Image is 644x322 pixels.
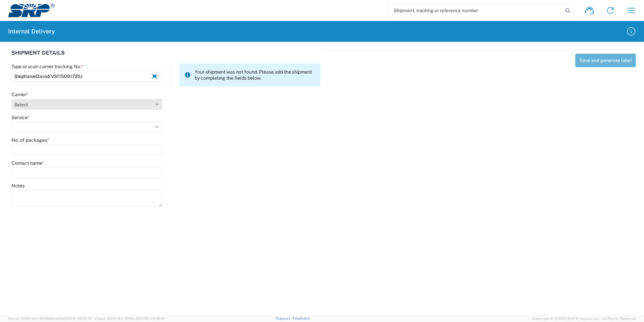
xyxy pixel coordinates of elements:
span: Copyright © [DATE]-[DATE] Agistix Inc., All Rights Reserved [532,316,636,322]
label: No. of packages [11,137,49,143]
span: Server: 2025.19.0-49328d0a35e [8,317,92,321]
label: Service [11,114,30,120]
a: Feedback [293,316,310,320]
label: Notes [11,183,25,189]
span: Your shipment was not found. Please add the shipment by completing the fields below. [195,69,315,81]
a: Support [276,316,293,320]
h2: Internal Delivery [8,27,55,35]
label: Contact name [11,160,44,166]
label: Carrier [11,91,28,98]
span: [DATE] 09:39:01 [137,317,165,321]
span: Client: 2025.19.0-129fbcf [95,317,165,321]
img: srp [8,4,55,17]
label: Type or scan carrier tracking No. [11,63,83,70]
input: Shipment, tracking or reference number [389,4,563,17]
span: [DATE] 09:50:51 [64,317,92,321]
div: SHIPMENT DETAILS [11,50,320,63]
